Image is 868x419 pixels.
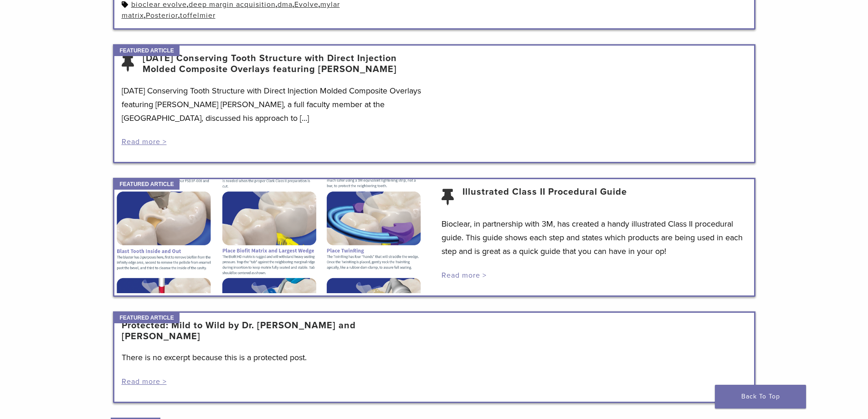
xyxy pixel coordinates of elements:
a: Read more > [122,377,167,386]
a: Illustrated Class II Procedural Guide [462,186,627,208]
a: Read more > [122,137,167,146]
p: There is no excerpt because this is a protected post. [122,351,427,364]
p: [DATE] Conserving Tooth Structure with Direct Injection Molded Composite Overlays featuring [PERS... [122,84,427,125]
a: Back To Top [715,385,806,409]
a: Posterior [146,11,178,20]
a: toffelmier [180,11,216,20]
a: Protected: Mild to Wild by Dr. [PERSON_NAME] and [PERSON_NAME] [122,320,427,342]
p: Bioclear, in partnership with 3M, has created a handy illustrated Class II procedural guide. This... [442,217,747,258]
a: Read more > [442,271,487,280]
a: [DATE] Conserving Tooth Structure with Direct Injection Molded Composite Overlays featuring [PERS... [143,53,427,75]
